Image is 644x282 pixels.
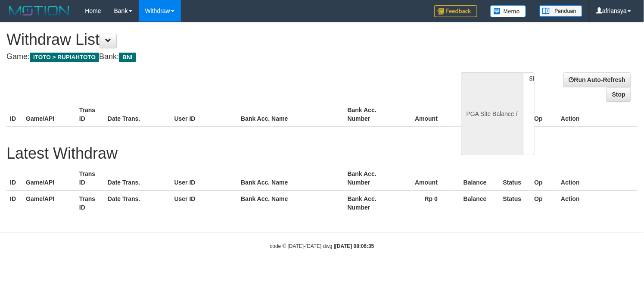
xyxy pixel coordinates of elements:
[434,5,477,17] img: Feedback.jpg
[451,102,499,127] th: Balance
[344,166,398,191] th: Bank Acc. Number
[397,191,451,215] th: Rp 0
[563,72,631,87] a: Run Auto-Refresh
[104,191,171,215] th: Date Trans.
[6,102,22,127] th: ID
[557,102,638,127] th: Action
[237,191,344,215] th: Bank Acc. Name
[6,53,421,61] h4: Game: Bank:
[119,53,136,62] span: BNI
[607,87,631,102] a: Stop
[6,4,72,17] img: MOTION_logo.png
[6,145,638,162] h1: Latest Withdraw
[22,102,76,127] th: Game/API
[22,191,76,215] th: Game/API
[270,243,374,249] small: code © [DATE]-[DATE] dwg |
[237,166,344,191] th: Bank Acc. Name
[451,191,499,215] th: Balance
[76,102,104,127] th: Trans ID
[500,166,531,191] th: Status
[531,166,557,191] th: Op
[30,53,99,62] span: ITOTO > RUPIAHTOTO
[6,31,421,48] h1: Withdraw List
[237,102,344,127] th: Bank Acc. Name
[531,102,557,127] th: Op
[76,191,104,215] th: Trans ID
[104,102,171,127] th: Date Trans.
[500,191,531,215] th: Status
[557,191,638,215] th: Action
[451,166,499,191] th: Balance
[397,102,451,127] th: Amount
[171,102,238,127] th: User ID
[344,102,398,127] th: Bank Acc. Number
[76,166,104,191] th: Trans ID
[531,191,557,215] th: Op
[22,166,76,191] th: Game/API
[104,166,171,191] th: Date Trans.
[6,166,22,191] th: ID
[171,166,238,191] th: User ID
[335,243,374,249] strong: [DATE] 08:06:35
[6,191,22,215] th: ID
[539,5,582,17] img: panduan.png
[557,166,638,191] th: Action
[490,5,526,17] img: Button%20Memo.svg
[344,191,398,215] th: Bank Acc. Number
[461,72,523,156] div: PGA Site Balance /
[397,166,451,191] th: Amount
[171,191,238,215] th: User ID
